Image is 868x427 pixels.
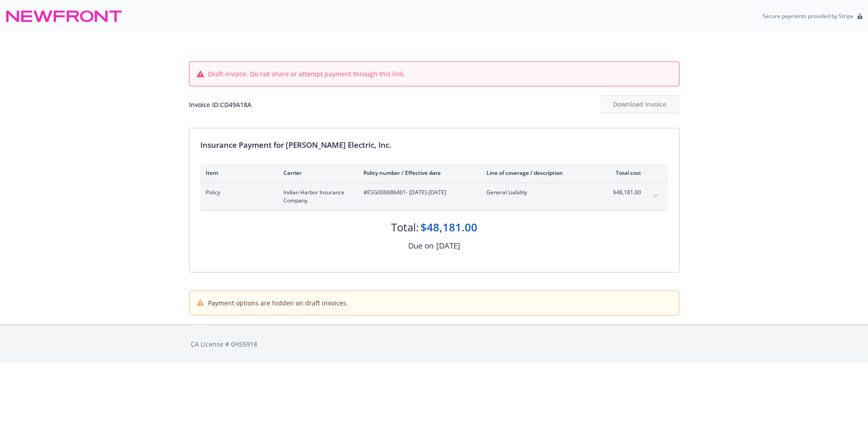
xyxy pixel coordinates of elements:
[648,188,663,203] button: expand content
[363,169,472,177] div: Policy number / Effective date
[208,69,405,79] span: Draft invoice. Do not share or attempt payment through this link.
[600,96,679,113] div: Download Invoice
[408,240,434,252] div: Due on
[283,169,349,177] div: Carrier
[283,188,349,205] span: Indian Harbor Insurance Company
[486,169,593,177] div: Line of coverage / description
[391,220,419,235] div: Total:
[200,183,668,210] div: PolicyIndian Harbor Insurance Company#ESG006686401- [DATE]-[DATE]General Liability$48,181.00expan...
[763,12,854,20] p: Secure payments provided by Stripe
[363,188,472,197] span: #ESG006686401 - [DATE]-[DATE]
[607,188,641,197] span: $48,181.00
[600,95,679,113] button: Download Invoice
[191,339,678,349] div: CA License # 0H55918
[420,220,477,235] div: $48,181.00
[189,100,251,109] div: Invoice ID: CD49A18A
[206,169,269,177] div: Item
[206,188,269,197] span: Policy
[436,240,460,252] div: [DATE]
[607,169,641,177] div: Total cost
[486,188,593,197] span: General Liability
[208,298,348,308] span: Payment options are hidden on draft invoices.
[200,139,668,151] div: Insurance Payment for [PERSON_NAME] Electric, Inc.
